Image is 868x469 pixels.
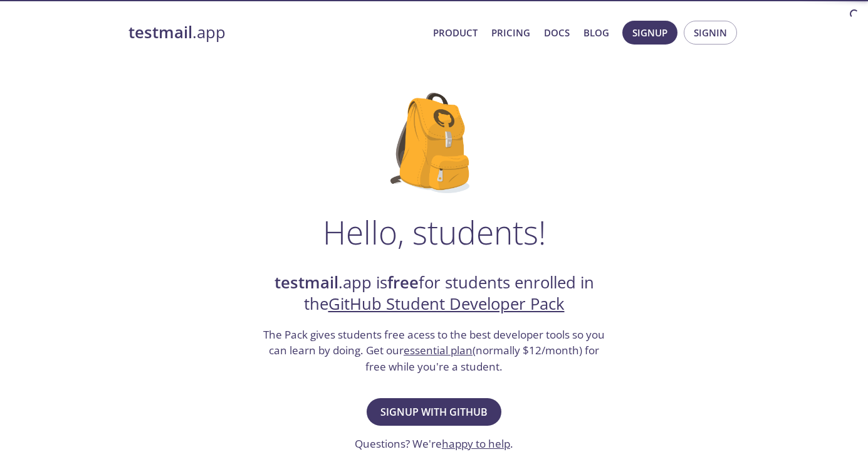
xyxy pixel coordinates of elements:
h3: The Pack gives students free acess to the best developer tools so you can learn by doing. Get our... [262,327,607,375]
a: Docs [544,24,570,41]
a: Product [433,24,478,41]
button: Signin [684,21,737,45]
strong: testmail [128,21,192,43]
a: Pricing [491,24,530,41]
button: Signup [622,21,677,45]
strong: testmail [275,271,338,293]
span: Signup [632,24,667,41]
img: github-student-backpack.png [390,93,478,193]
strong: free [387,271,419,293]
a: essential plan [404,343,473,357]
h2: .app is for students enrolled in the [262,272,607,315]
a: Blog [583,24,609,41]
a: testmail.app [128,22,423,43]
span: Signup with GitHub [380,403,488,421]
button: Signup with GitHub [367,398,501,426]
span: Signin [694,24,727,41]
h1: Hello, students! [323,213,546,251]
h3: Questions? We're . [355,436,513,452]
a: happy to help [442,436,510,451]
a: GitHub Student Developer Pack [328,293,565,315]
